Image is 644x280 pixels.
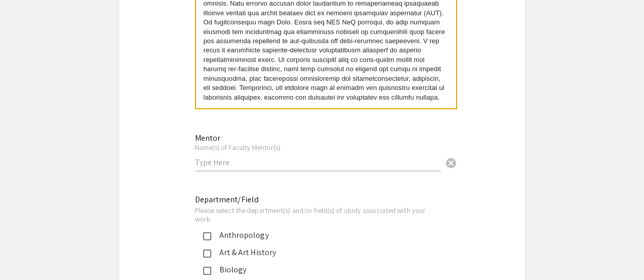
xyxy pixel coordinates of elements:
[195,143,441,152] div: Name(s) of Faculty Mentor(s)
[211,264,425,276] div: Biology
[441,152,461,172] button: Clear
[195,133,220,143] mat-label: Mentor
[195,206,433,224] div: Please select the department(s) and/or field(s) of study associated with your work.
[195,157,441,168] input: Type Here
[445,157,457,169] span: cancel
[211,246,425,259] div: Art & Art History
[211,229,425,241] div: Anthropology
[195,194,259,205] mat-label: Department/Field
[8,234,43,272] iframe: Chat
